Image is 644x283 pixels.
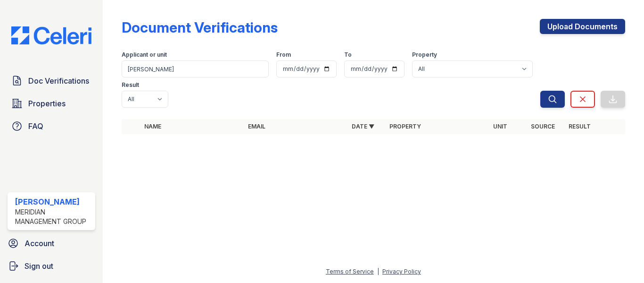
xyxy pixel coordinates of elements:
[28,75,89,86] span: Doc Verifications
[15,196,91,207] div: [PERSON_NAME]
[122,60,269,77] input: Search by name, email, or unit number
[4,257,99,275] a: Sign out
[28,120,43,132] span: FAQ
[276,51,291,59] label: From
[25,260,53,272] span: Sign out
[15,207,91,226] div: Meridian Management Group
[569,123,591,130] a: Result
[326,268,374,275] a: Terms of Service
[540,19,625,34] a: Upload Documents
[493,123,507,130] a: Unit
[122,51,167,59] label: Applicant or unit
[248,123,265,130] a: Email
[8,71,95,90] a: Doc Verifications
[122,19,278,36] div: Document Verifications
[8,94,95,113] a: Properties
[389,123,421,130] a: Property
[382,268,421,275] a: Privacy Policy
[412,51,437,59] label: Property
[4,234,99,253] a: Account
[377,268,379,275] div: |
[122,81,139,89] label: Result
[344,51,352,59] label: To
[28,98,66,109] span: Properties
[25,238,54,249] span: Account
[8,117,95,136] a: FAQ
[352,123,374,130] a: Date ▼
[531,123,555,130] a: Source
[4,26,99,44] img: CE_Logo_Blue-a8612792a0a2168367f1c8372b55b34899dd931a85d93a1a3d3e32e68fde9ad4.png
[144,123,161,130] a: Name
